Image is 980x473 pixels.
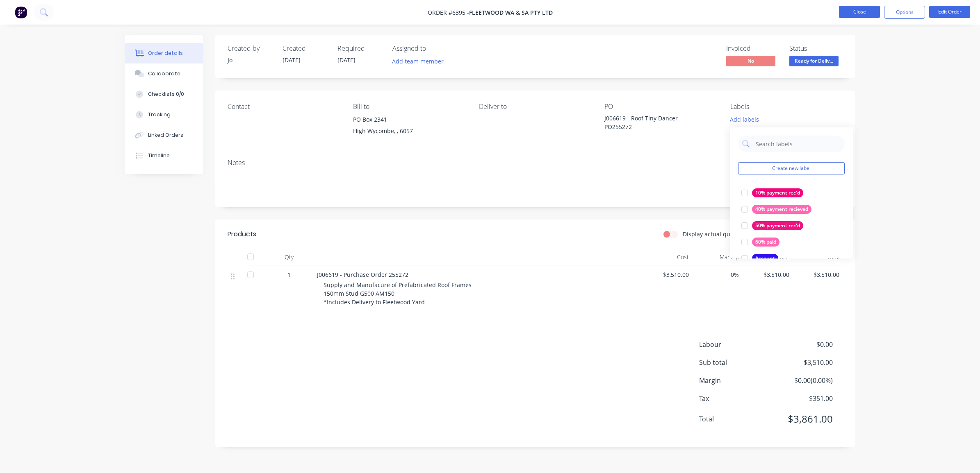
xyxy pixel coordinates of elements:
button: Linked Orders [125,125,203,145]
span: J006619 - Purchase Order 255272 [317,271,408,278]
span: Tax [699,394,772,403]
span: Ready for Deliv... [789,56,839,66]
img: Factory [15,6,27,18]
span: $3,510.00 [745,270,789,279]
button: Add team member [388,56,448,67]
span: 1 [287,270,291,279]
div: J006619 - Roof Tiny Dancer PO255272 [604,114,707,131]
span: Labour [699,339,772,349]
div: PO Box 2341High Wycombe, , 6057 [353,114,465,140]
div: Assigned to [392,45,474,52]
span: $0.00 ( 0.00 %) [772,376,833,385]
div: Cost [642,249,692,265]
div: Jo [228,56,273,64]
span: Order #6395 - [428,9,469,16]
button: Edit Order [929,6,970,18]
span: Fleetwood WA & SA Pty Ltd [469,9,553,16]
input: Search labels [755,136,841,152]
button: 10% payment rec'd [738,187,807,199]
span: Margin [699,376,772,385]
div: Required [337,45,383,52]
button: Options [884,6,925,19]
div: PO [604,103,717,111]
div: Tracking [148,111,171,118]
label: Display actual quantities [683,230,751,238]
span: $3,510.00 [645,270,689,279]
button: Add team member [392,56,448,67]
div: High Wycombe, , 6057 [353,125,465,137]
span: [DATE] [337,56,356,64]
button: Collaborate [125,63,203,84]
div: Qty [264,249,314,265]
div: Bill to [353,103,465,111]
span: $0.00 [772,339,833,349]
span: $3,861.00 [772,412,833,426]
button: Ready for Deliv... [789,56,839,68]
div: Status [789,45,843,52]
span: $3,510.00 [772,358,833,367]
button: Tracking [125,104,203,125]
span: Sub total [699,358,772,367]
div: 10% payment rec'd [752,188,803,197]
div: Products [228,229,256,239]
div: PO Box 2341 [353,114,465,125]
span: Total [699,414,772,424]
button: Close [839,6,880,18]
div: Checklists 0/0 [148,91,184,98]
div: Account [752,254,778,263]
span: 0% [695,270,739,279]
button: Order details [125,43,203,63]
button: Checklists 0/0 [125,84,203,104]
div: Deliver to [479,103,591,111]
span: No [726,56,775,66]
div: Timeline [148,152,170,159]
div: 60% paid [752,238,779,247]
span: Supply and Manufacure of Prefabricated Roof Frames 150mm Stud G500 AM150 *Includes Delivery to Fl... [324,281,473,306]
div: Invoiced [726,45,779,52]
span: [DATE] [283,56,301,64]
div: Collaborate [148,70,180,77]
button: Create new label [738,162,845,174]
span: $351.00 [772,394,833,403]
div: Linked Orders [148,131,183,139]
button: 60% paid [738,236,783,248]
div: Created [283,45,328,52]
button: 50% payment rec'd [738,220,807,231]
div: Created by [228,45,273,52]
div: Markup [692,249,743,265]
div: Contact [228,103,340,111]
button: 40% payment recieved [738,204,815,215]
div: Labels [730,103,843,111]
div: Notes [228,159,843,167]
span: $3,510.00 [796,270,840,279]
div: Order details [148,50,183,57]
div: 40% payment recieved [752,205,811,214]
div: 50% payment rec'd [752,221,803,230]
button: Account [738,253,782,264]
button: Timeline [125,145,203,166]
button: Add labels [725,114,763,125]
